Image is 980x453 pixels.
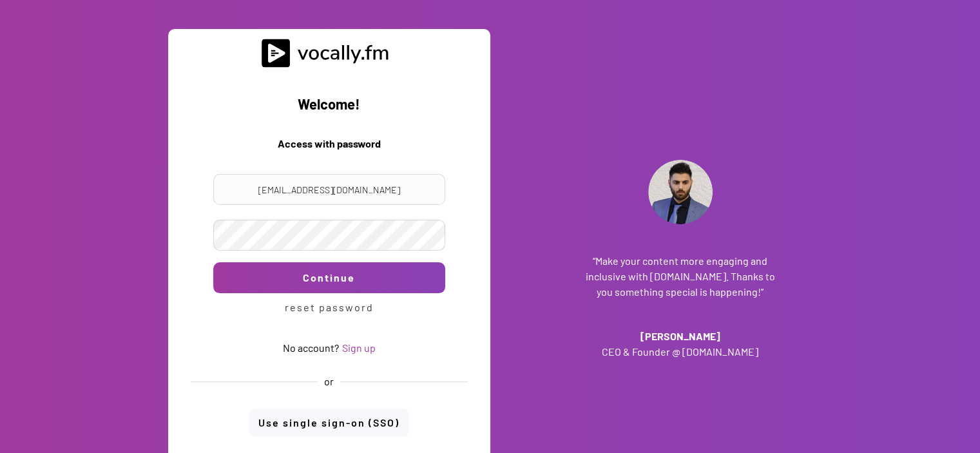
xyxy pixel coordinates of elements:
h3: Access with password [178,136,481,159]
button: Use single sign-on (SSO) [249,409,409,437]
h3: “Make your content more engaging and inclusive with [DOMAIN_NAME]. Thanks to you something specia... [584,253,777,300]
button: Continue [213,262,445,293]
div: or [324,374,334,389]
img: vocally%20logo.svg [262,39,397,68]
h3: CEO & Founder @ [DOMAIN_NAME] [584,344,777,360]
input: Your email [213,174,445,205]
div: No account? [283,341,339,355]
img: Addante_Profile.png [648,160,713,224]
button: reset password [281,293,378,322]
button: Sign up [342,341,376,355]
h3: [PERSON_NAME] [584,329,777,344]
h2: Welcome! [178,93,481,117]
